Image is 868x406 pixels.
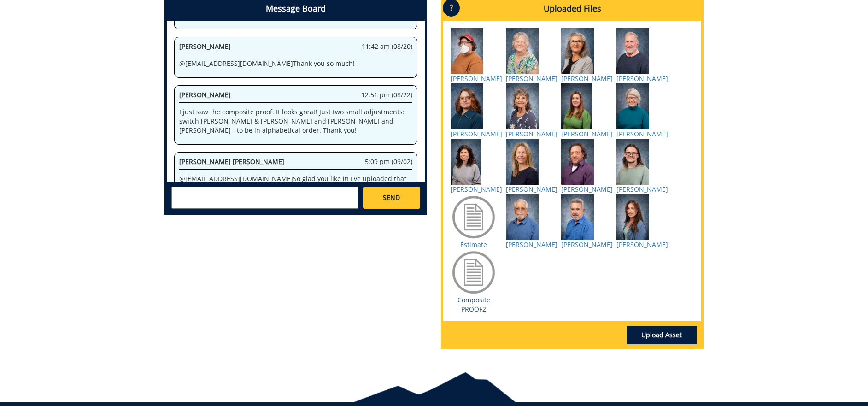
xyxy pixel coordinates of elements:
a: [PERSON_NAME] [616,74,668,83]
span: [PERSON_NAME] [179,90,231,99]
textarea: messageToSend [171,187,358,209]
a: SEND [363,187,420,209]
p: @ [EMAIL_ADDRESS][DOMAIN_NAME] Thank you so much! [179,59,412,68]
a: [PERSON_NAME] [506,185,557,194]
a: [PERSON_NAME] [451,185,502,194]
a: [PERSON_NAME] [561,240,613,249]
a: [PERSON_NAME] [506,74,557,83]
a: [PERSON_NAME] [451,129,502,138]
a: [PERSON_NAME] [616,185,668,194]
span: [PERSON_NAME] [PERSON_NAME] [179,157,284,166]
a: [PERSON_NAME] [451,74,502,83]
p: I just saw the composite proof. It looks great! Just two small adjustments: switch [PERSON_NAME] ... [179,107,412,135]
a: Upload Asset [627,326,697,344]
a: [PERSON_NAME] [561,129,613,138]
a: [PERSON_NAME] [506,240,557,249]
a: [PERSON_NAME] [561,74,613,83]
a: [PERSON_NAME] [561,185,613,194]
a: Estimate [460,240,487,249]
a: [PERSON_NAME] [506,129,557,138]
span: 11:42 am (08/20) [362,42,412,51]
span: [PERSON_NAME] [179,42,231,51]
span: 12:51 pm (08/22) [361,90,412,100]
a: [PERSON_NAME] [616,129,668,138]
a: [PERSON_NAME] [616,240,668,249]
p: @ [EMAIL_ADDRESS][DOMAIN_NAME] So glad you like it! I've uploaded that new proof, but I'm still m... [179,174,412,202]
span: SEND [383,193,400,202]
span: 5:09 pm (09/02) [365,157,412,166]
a: Composite PROOF2 [457,295,490,313]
